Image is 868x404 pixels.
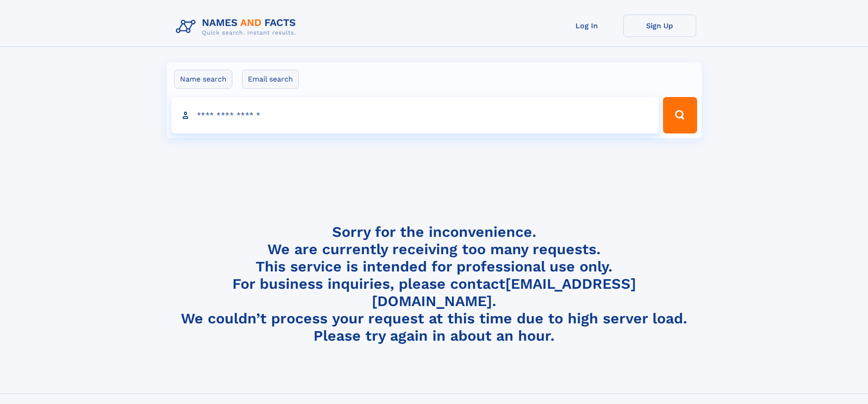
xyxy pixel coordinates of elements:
[171,97,659,133] input: search input
[372,275,636,310] a: [EMAIL_ADDRESS][DOMAIN_NAME]
[242,70,299,89] label: Email search
[172,15,303,39] img: Logo Names and Facts
[174,70,232,89] label: Name search
[663,97,697,133] button: Search Button
[172,223,696,345] h4: Sorry for the inconvenience. We are currently receiving too many requests. This service is intend...
[550,15,623,37] a: Log In
[623,15,696,37] a: Sign Up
